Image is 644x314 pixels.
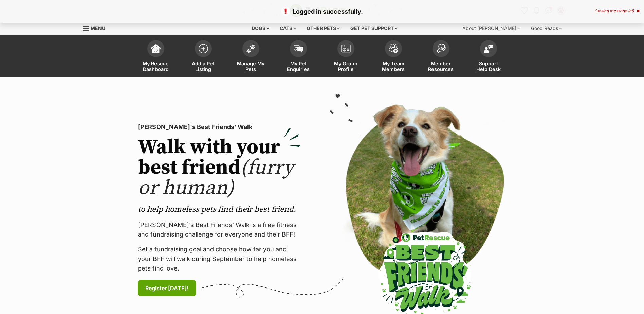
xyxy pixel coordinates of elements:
[484,45,493,53] img: help-desk-icon-fdf02630f3aa405de69fd3d07c3f3aa587a6932b1a1747fa1d2bba05be0121f9.svg
[199,44,208,53] img: add-pet-listing-icon-0afa8454b4691262ce3f59096e99ab1cd57d4a30225e0717b998d2c9b9846f56.svg
[151,44,161,53] img: dashboard-icon-eb2f2d2d3e046f16d808141f083e7271f6b2e854fb5c12c21221c1fb7104beca.svg
[236,60,266,72] span: Manage My Pets
[294,45,303,52] img: pet-enquiries-icon-7e3ad2cf08bfb03b45e93fb7055b45f3efa6380592205ae92323e6603595dc1f.svg
[138,204,301,215] p: to help homeless pets find their best friend.
[302,21,345,35] div: Other pets
[426,60,456,72] span: Member Resources
[246,44,256,53] img: manage-my-pets-icon-02211641906a0b7f246fdf0571729dbe1e7629f14944591b6c1af311fb30b64b.svg
[331,60,361,72] span: My Group Profile
[132,37,180,77] a: My Rescue Dashboard
[275,21,301,35] div: Cats
[138,155,294,201] span: (furry or human)
[458,21,525,35] div: About [PERSON_NAME]
[465,37,512,77] a: Support Help Desk
[91,25,105,31] span: Menu
[322,37,370,77] a: My Group Profile
[370,37,417,77] a: My Team Members
[141,60,171,72] span: My Rescue Dashboard
[138,245,301,273] p: Set a fundraising goal and choose how far you and your BFF will walk during September to help hom...
[417,37,465,77] a: Member Resources
[138,122,301,132] p: [PERSON_NAME]'s Best Friends' Walk
[138,137,301,198] h2: Walk with your best friend
[436,44,446,53] img: member-resources-icon-8e73f808a243e03378d46382f2149f9095a855e16c252ad45f914b54edf8863c.svg
[341,45,351,53] img: group-profile-icon-3fa3cf56718a62981997c0bc7e787c4b2cf8bcc04b72c1350f741eb67cf2f40e.svg
[83,21,110,34] a: Menu
[389,44,398,53] img: team-members-icon-5396bd8760b3fe7c0b43da4ab00e1e3bb1a5d9ba89233759b79545d2d3fc5d0d.svg
[526,21,567,35] div: Good Reads
[378,60,409,72] span: My Team Members
[188,60,219,72] span: Add a Pet Listing
[145,284,188,292] span: Register [DATE]!
[138,280,196,296] a: Register [DATE]!
[283,60,314,72] span: My Pet Enquiries
[473,60,504,72] span: Support Help Desk
[247,21,274,35] div: Dogs
[275,37,322,77] a: My Pet Enquiries
[227,37,275,77] a: Manage My Pets
[180,37,227,77] a: Add a Pet Listing
[138,220,301,239] p: [PERSON_NAME]’s Best Friends' Walk is a free fitness and fundraising challenge for everyone and t...
[346,21,402,35] div: Get pet support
